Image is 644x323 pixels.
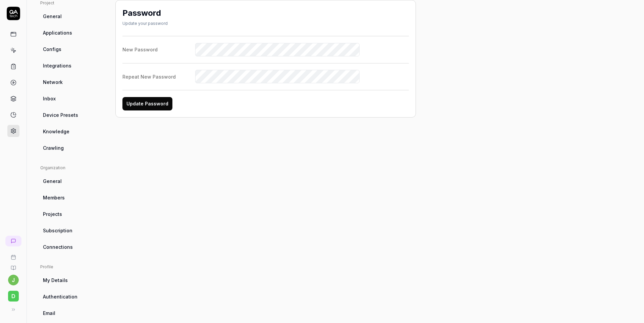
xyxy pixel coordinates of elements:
input: New Password [195,43,359,56]
span: Inbox [43,95,56,102]
span: d [8,291,19,302]
input: Repeat New Password [195,70,359,83]
a: Crawling [40,142,105,154]
a: Integrations [40,59,105,72]
a: Knowledge [40,125,105,138]
span: General [43,13,62,20]
a: Projects [40,208,105,220]
span: Applications [43,29,72,36]
div: Profile [40,264,105,270]
a: Configs [40,43,105,55]
a: Device Presets [40,109,105,121]
div: Update your password [122,20,168,27]
span: Device Presets [43,111,78,119]
button: j [8,275,19,285]
a: New conversation [5,236,21,246]
div: Repeat New Password [122,73,193,80]
div: New Password [122,46,193,53]
h2: Password [122,7,161,19]
span: My Details [43,277,68,284]
span: Network [43,79,63,86]
a: Members [40,191,105,204]
button: Update Password [122,97,172,110]
span: Subscription [43,227,72,234]
a: Authentication [40,290,105,303]
a: Applications [40,27,105,39]
span: Knowledge [43,128,69,135]
a: Documentation [3,260,24,271]
a: General [40,175,105,187]
button: d [3,285,24,303]
a: Network [40,76,105,88]
span: Members [43,194,65,201]
span: Authentication [43,293,77,300]
span: Connections [43,243,73,250]
a: Book a call with us [3,249,24,260]
span: Integrations [43,62,71,69]
div: Organization [40,165,105,171]
a: Subscription [40,224,105,237]
a: Inbox [40,92,105,105]
span: General [43,178,62,185]
span: Email [43,310,55,317]
span: Crawling [43,144,64,151]
a: My Details [40,274,105,286]
span: Configs [43,46,61,53]
span: Projects [43,211,62,218]
a: General [40,10,105,22]
a: Email [40,307,105,319]
a: Connections [40,241,105,253]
